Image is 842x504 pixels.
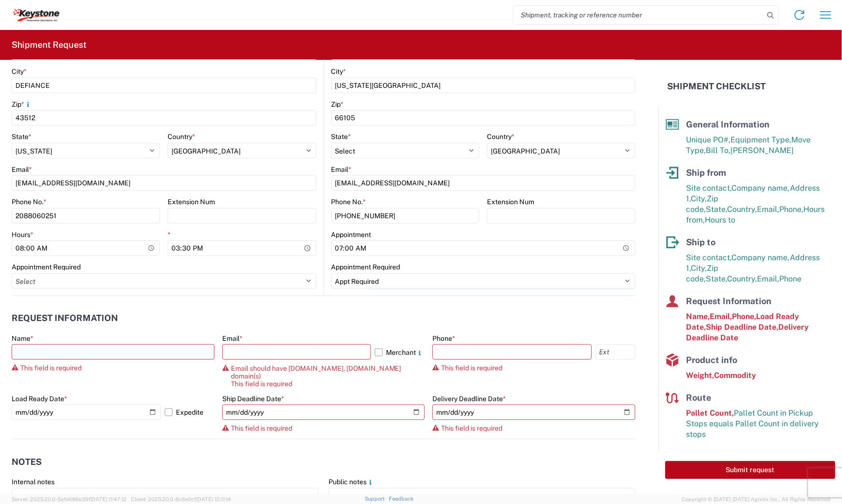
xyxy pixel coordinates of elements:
span: Route [686,392,711,403]
a: Support [365,496,389,502]
label: Zip [331,100,344,109]
span: City, [691,194,707,203]
label: Delivery Deadline Date [432,394,506,403]
span: Site contact, [686,183,731,193]
label: State [12,132,31,141]
span: Company name, [731,183,790,193]
span: Phone, [779,205,803,214]
span: Email, [757,274,779,283]
span: This field is required [20,364,82,372]
span: Country, [727,274,757,283]
span: Copyright © [DATE]-[DATE] Agistix Inc., All Rights Reserved [682,495,830,504]
span: Site contact, [686,253,731,262]
label: Merchant [375,344,425,360]
span: State, [706,205,727,214]
label: Hours [12,230,33,239]
span: Country, [727,205,757,214]
span: Email, [757,205,779,214]
span: Phone, [732,312,756,321]
span: Email, [710,312,732,321]
label: City [331,67,346,76]
label: Email [331,165,352,174]
label: Appointment Required [331,263,400,271]
label: Public notes [328,477,374,486]
span: Ship Deadline Date, [706,322,778,332]
span: Request Information [686,296,771,306]
label: Name [12,334,33,343]
label: Load Ready Date [12,394,67,403]
label: State [331,132,351,141]
span: Client: 2025.20.0-8c6e0cf [131,496,231,502]
label: Country [487,132,514,141]
span: City, [691,264,707,273]
span: [DATE] 12:11:14 [196,496,231,502]
label: Appointment Required [12,263,81,271]
label: Appointment [331,230,371,239]
span: State, [706,274,727,283]
span: Unique PO#, [686,135,730,144]
span: Product info [686,355,737,365]
span: Equipment Type, [730,135,791,144]
span: Name, [686,312,710,321]
span: Weight, [686,371,714,380]
span: [PERSON_NAME] [730,146,794,155]
label: Country [168,132,195,141]
label: Phone No. [12,197,46,206]
span: This field is required [441,364,502,372]
span: Bill To, [706,146,730,155]
button: Submit request [665,461,835,479]
label: Expedite [165,405,214,420]
h2: Shipment Request [12,39,86,51]
h2: Request Information [12,313,118,323]
label: Email [222,334,243,343]
span: Ship from [686,168,726,178]
span: Company name, [731,253,790,262]
span: This field is required [231,424,292,432]
input: Shipment, tracking or reference number [514,6,764,24]
span: [DATE] 11:47:12 [90,496,127,502]
input: Ext [596,344,635,360]
a: Feedback [389,496,414,502]
label: Extension Num [168,197,215,206]
span: Email should have [DOMAIN_NAME], [DOMAIN_NAME] domain(s) This field is required [231,364,425,388]
span: Server: 2025.20.0-5efa686e39f [12,496,127,502]
span: Phone [779,274,801,283]
span: General Information [686,119,770,129]
span: Commodity [714,371,756,380]
span: Pallet Count, [686,408,734,418]
h2: Notes [12,457,42,467]
span: Hours to [705,215,735,224]
label: Extension Num [487,197,534,206]
label: Internal notes [12,477,55,486]
h2: Shipment Checklist [667,81,766,92]
label: Phone [432,334,455,343]
span: This field is required [441,424,502,432]
label: Email [12,165,32,174]
label: Phone No. [331,197,366,206]
span: Ship to [686,237,715,247]
label: City [12,67,27,76]
span: Pallet Count in Pickup Stops equals Pallet Count in delivery stops [686,408,819,439]
label: Zip [12,100,32,109]
label: Ship Deadline Date [222,394,284,403]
